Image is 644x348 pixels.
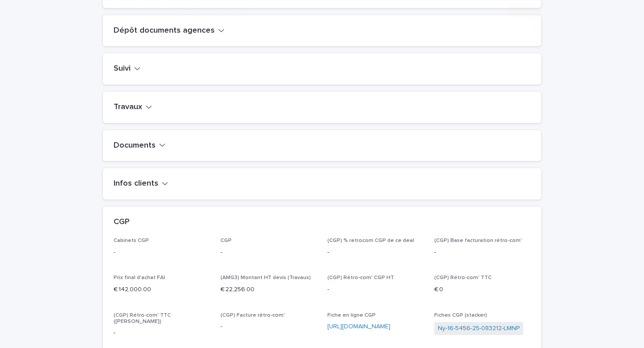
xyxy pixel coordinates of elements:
p: € 22,256.00 [220,285,317,294]
p: - [327,285,424,294]
h2: Travaux [114,102,142,112]
p: - [327,248,424,257]
span: (AMG3) Montant HT devis (Travaux) [220,275,311,280]
span: (CGP) Rétro-com' TTC [434,275,491,280]
span: (CGP) Rétro-com' CGP HT [327,275,394,280]
button: Infos clients [114,179,168,189]
a: Ny-16-5456-25-083212-LMNP [438,324,520,333]
h2: Infos clients [114,179,158,189]
button: Documents [114,141,165,151]
span: (CGP) Rétro-com' TTC ([PERSON_NAME]) [114,313,171,324]
p: - [114,328,210,338]
span: Edit [524,8,535,14]
span: Cabinets CGP [114,238,149,243]
h2: Van-Den-Broek-Ny-16-5456-25 [103,4,250,17]
h2: Dépôt documents agences [114,26,215,36]
button: Dépôt documents agences [114,26,225,36]
span: CGP [220,238,232,243]
button: Travaux [114,102,152,112]
p: - [434,248,530,257]
span: (CGP) Base facturation rétro-com' [434,238,522,243]
span: (CGP) % retrocom CGP de ce deal [327,238,414,243]
span: (CGP) Facture rétro-com' [220,313,285,318]
h2: Documents [114,141,156,151]
span: Fiches CGP (stacker) [434,313,487,318]
button: Edit [508,4,541,18]
p: - [220,322,317,331]
p: - [220,248,317,257]
p: € 0 [434,285,530,294]
span: Prix final d'achat FAI [114,275,165,280]
p: - [114,248,210,257]
h2: CGP [114,217,130,227]
a: [URL][DOMAIN_NAME] [327,323,390,330]
p: € 142,000.00 [114,285,210,294]
span: Fiche en ligne CGP [327,313,376,318]
button: Suivi [114,64,140,74]
h2: Suivi [114,64,131,74]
